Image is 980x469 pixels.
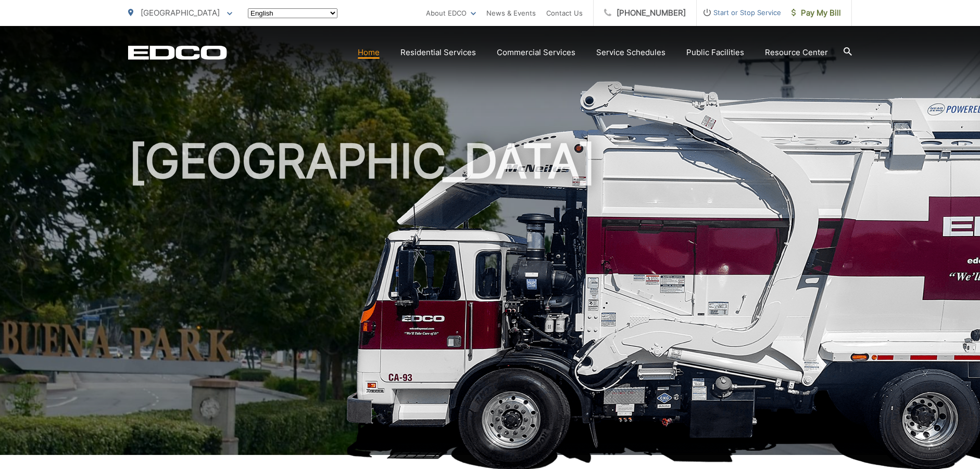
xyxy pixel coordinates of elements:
[765,46,828,59] a: Resource Center
[128,135,852,464] h1: [GEOGRAPHIC_DATA]
[486,7,536,19] a: News & Events
[248,8,337,18] select: Select a language
[791,7,841,19] span: Pay My Bill
[497,46,575,59] a: Commercial Services
[686,46,744,59] a: Public Facilities
[596,46,665,59] a: Service Schedules
[358,46,380,59] a: Home
[400,46,476,59] a: Residential Services
[141,8,220,18] span: [GEOGRAPHIC_DATA]
[426,7,476,19] a: About EDCO
[546,7,583,19] a: Contact Us
[128,45,227,60] a: EDCD logo. Return to the homepage.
